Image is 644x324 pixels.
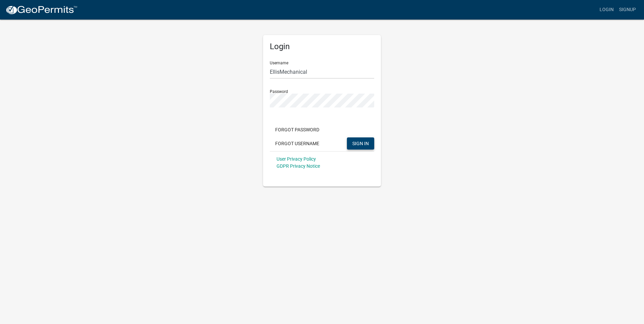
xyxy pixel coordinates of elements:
[277,163,320,169] a: GDPR Privacy Notice
[270,42,374,52] h5: Login
[597,3,616,16] a: Login
[352,140,369,146] span: SIGN IN
[270,124,325,136] button: Forgot Password
[616,3,639,16] a: Signup
[347,137,374,150] button: SIGN IN
[277,156,316,162] a: User Privacy Policy
[270,137,325,150] button: Forgot Username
